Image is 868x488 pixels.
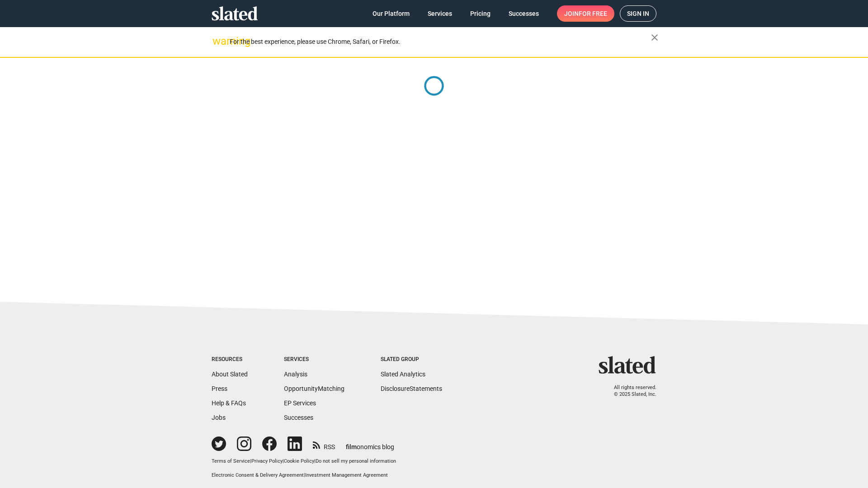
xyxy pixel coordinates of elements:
[212,458,250,464] a: Terms of Service
[501,5,546,22] a: Successes
[420,5,459,22] a: Services
[470,5,491,22] span: Pricing
[627,6,649,21] span: Sign in
[313,437,335,451] a: RSS
[212,36,223,47] mat-icon: warning
[381,385,442,392] a: DisclosureStatements
[251,458,283,464] a: Privacy Policy
[212,356,248,363] div: Resources
[212,399,246,407] a: Help & FAQs
[649,32,660,43] mat-icon: close
[212,371,248,378] a: About Slated
[314,458,316,464] span: |
[381,371,425,378] a: Slated Analytics
[509,5,539,22] span: Successes
[305,472,388,478] a: Investment Management Agreement
[579,5,607,22] span: for free
[284,385,344,392] a: OpportunityMatching
[284,458,314,464] a: Cookie Policy
[373,5,410,22] span: Our Platform
[230,36,651,48] div: For the best experience, please use Chrome, Safari, or Firefox.
[620,5,656,22] a: Sign in
[381,356,442,363] div: Slated Group
[283,458,284,464] span: |
[557,5,614,22] a: Joinfor free
[304,472,305,478] span: |
[284,399,316,407] a: EP Services
[316,458,396,465] button: Do not sell my personal information
[564,5,607,22] span: Join
[365,5,417,22] a: Our Platform
[346,436,394,451] a: filmonomics blog
[212,385,227,392] a: Press
[284,356,344,363] div: Services
[212,414,226,421] a: Jobs
[346,443,357,450] span: film
[284,371,307,378] a: Analysis
[604,385,656,398] p: All rights reserved. © 2025 Slated, Inc.
[284,414,313,421] a: Successes
[212,472,304,478] a: Electronic Consent & Delivery Agreement
[428,5,452,22] span: Services
[463,5,498,22] a: Pricing
[250,458,251,464] span: |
